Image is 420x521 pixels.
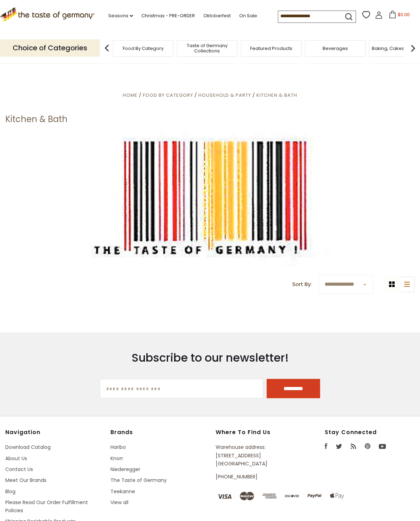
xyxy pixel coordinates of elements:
img: interesting-finds.jpg [5,130,415,267]
a: Blog [5,488,15,495]
a: About Us [5,455,27,462]
h4: Stay Connected [325,429,415,436]
h1: Kitchen & Bath [5,114,68,125]
a: Download Catalog [5,444,51,451]
a: Haribo [110,444,126,451]
h3: Subscribe to our newsletter! [100,351,320,365]
a: Kitchen & Bath [256,92,297,99]
h4: Navigation [5,429,103,436]
a: Food By Category [143,92,193,99]
a: Food By Category [123,46,164,51]
h4: Brands [110,429,209,436]
label: Sort By: [292,280,312,289]
a: Beverages [323,46,348,51]
a: Home [123,92,138,99]
p: Warehouse address: [STREET_ADDRESS] [GEOGRAPHIC_DATA] [216,443,293,468]
a: Oktoberfest [203,12,231,20]
a: Household & Party [198,92,251,99]
a: View all [110,499,128,506]
a: Teekanne [110,488,135,495]
a: On Sale [239,12,257,20]
a: Niederegger [110,466,140,473]
a: Featured Products [250,46,292,51]
a: Christmas - PRE-ORDER [141,12,195,20]
a: Taste of Germany Collections [179,43,235,53]
a: Meet Our Brands [5,477,46,484]
a: Please Read Our Order Fulfillment Policies [5,499,88,514]
a: Seasons [108,12,133,20]
button: $0.00 [384,11,414,21]
img: next arrow [406,41,420,55]
span: $0.00 [398,12,410,18]
img: previous arrow [100,41,114,55]
a: Knorr [110,455,123,462]
a: The Taste of Germany [110,477,167,484]
a: [PHONE_NUMBER] [216,473,257,480]
h4: Where to find us [216,429,293,436]
a: Contact Us [5,466,33,473]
